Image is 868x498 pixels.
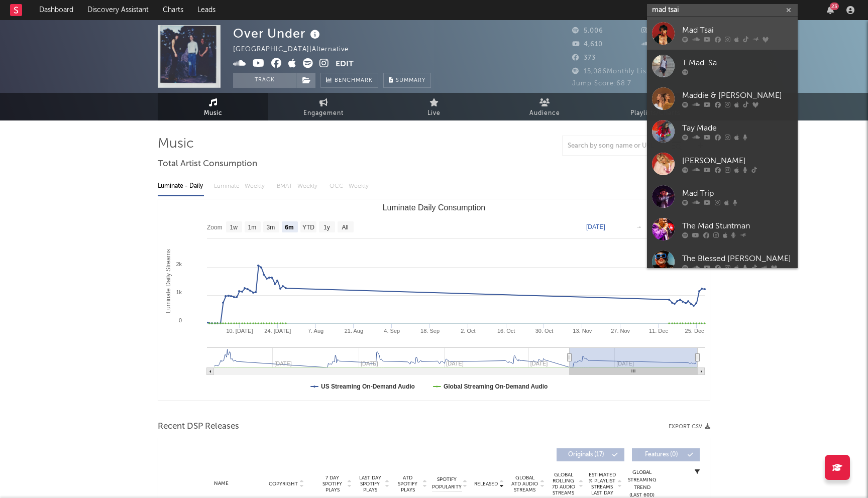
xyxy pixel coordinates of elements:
[233,44,360,56] div: [GEOGRAPHIC_DATA] | Alternative
[264,328,291,334] text: 24. [DATE]
[158,93,268,120] a: Music
[396,78,425,83] span: Summary
[323,224,330,231] text: 1y
[647,17,798,50] a: Mad Tsai
[302,224,314,231] text: YTD
[572,80,631,87] span: Jump Score: 68.7
[321,383,415,390] text: US Streaming On-Demand Audio
[461,328,475,334] text: 2. Oct
[827,6,834,14] button: 23
[611,328,630,334] text: 27. Nov
[535,328,553,334] text: 30. Oct
[165,249,172,313] text: Luminate Daily Streams
[319,475,346,493] span: 7 Day Spotify Plays
[267,224,275,231] text: 3m
[379,93,489,120] a: Live
[207,224,223,231] text: Zoom
[188,480,254,487] div: Name
[394,475,421,493] span: ATD Spotify Plays
[497,328,515,334] text: 16. Oct
[830,3,839,10] div: 23
[383,73,431,88] button: Summary
[682,57,793,69] div: T Mad-Sa
[647,115,798,148] a: Tay Made
[226,328,253,334] text: 10. [DATE]
[176,261,182,267] text: 2k
[641,28,673,34] span: 5,499
[669,424,710,430] button: Export CSV
[158,158,257,170] span: Total Artist Consumption
[269,481,298,487] span: Copyright
[682,220,793,232] div: The Mad Stuntman
[179,317,182,323] text: 0
[572,68,668,75] span: 15,086 Monthly Listeners
[489,93,600,120] a: Audience
[647,245,798,278] a: The Blessed [PERSON_NAME]
[176,289,182,295] text: 1k
[563,142,669,150] input: Search by song name or URL
[572,28,603,34] span: 5,006
[647,213,798,245] a: The Mad Stuntman
[384,328,400,334] text: 4. Sep
[230,224,238,231] text: 1w
[600,93,710,120] a: Playlists/Charts
[647,148,798,180] a: [PERSON_NAME]
[573,328,592,334] text: 13. Nov
[427,107,441,119] span: Live
[248,224,257,231] text: 1m
[641,41,661,48] span: 32
[682,187,793,199] div: Mad Trip
[233,25,322,42] div: Over Under
[632,448,700,461] button: Features(0)
[647,50,798,82] a: T Mad-Sa
[420,328,440,334] text: 18. Sep
[158,178,204,195] div: Luminate - Daily
[649,328,668,334] text: 11. Dec
[285,224,293,231] text: 6m
[320,73,378,88] a: Benchmark
[383,203,486,212] text: Luminate Daily Consumption
[647,4,798,17] input: Search for artists
[682,155,793,167] div: [PERSON_NAME]
[204,107,223,119] span: Music
[682,89,793,101] div: Maddie & [PERSON_NAME]
[268,93,379,120] a: Engagement
[647,82,798,115] a: Maddie & [PERSON_NAME]
[588,472,616,496] span: Estimated % Playlist Streams Last Day
[572,55,596,61] span: 373
[529,107,560,119] span: Audience
[444,383,548,390] text: Global Streaming On-Demand Audio
[647,180,798,213] a: Mad Trip
[685,328,704,334] text: 25. Dec
[682,122,793,134] div: Tay Made
[345,328,363,334] text: 21. Aug
[638,452,685,458] span: Features ( 0 )
[682,253,793,265] div: The Blessed [PERSON_NAME]
[233,73,296,88] button: Track
[572,41,603,48] span: 4,610
[158,421,239,433] span: Recent DSP Releases
[158,199,710,400] svg: Luminate Daily Consumption
[682,24,793,36] div: Mad Tsai
[636,223,642,230] text: →
[336,58,354,71] button: Edit
[303,107,344,119] span: Engagement
[474,481,498,487] span: Released
[308,328,323,334] text: 7. Aug
[550,472,577,496] span: Global Rolling 7D Audio Streams
[342,224,348,231] text: All
[335,75,373,87] span: Benchmark
[432,476,462,491] span: Spotify Popularity
[563,452,609,458] span: Originals ( 17 )
[586,223,605,230] text: [DATE]
[511,475,538,493] span: Global ATD Audio Streams
[630,107,680,119] span: Playlists/Charts
[557,448,624,461] button: Originals(17)
[357,475,383,493] span: Last Day Spotify Plays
